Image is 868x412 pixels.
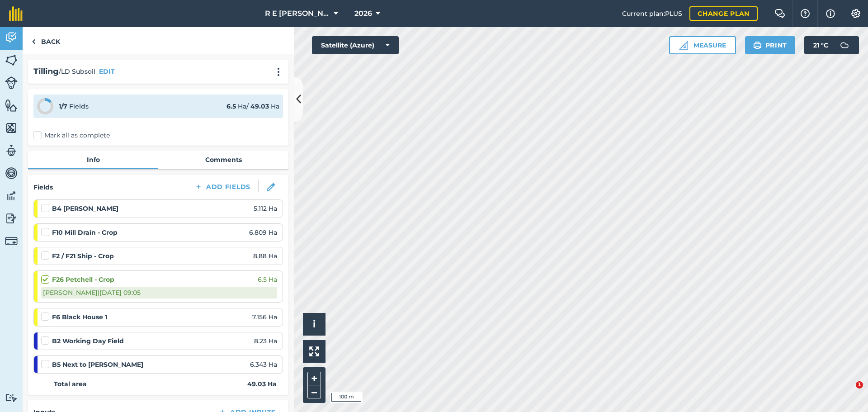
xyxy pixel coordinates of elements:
span: 5.112 Ha [254,204,277,213]
span: 7.156 Ha [252,312,277,322]
label: Mark all as complete [33,131,110,140]
img: Two speech bubbles overlapping with the left bubble in the forefront [774,9,785,18]
a: Back [23,27,69,54]
span: Current plan : PLUS [622,9,682,19]
img: svg+xml;base64,PD94bWwgdmVyc2lvbj0iMS4wIiBlbmNvZGluZz0idXRmLTgiPz4KPCEtLSBHZW5lcmF0b3I6IEFkb2JlIE... [5,76,18,89]
strong: F26 Petchell - Crop [52,275,114,284]
span: 2026 [354,8,372,19]
button: Measure [669,36,736,54]
img: svg+xml;base64,PD94bWwgdmVyc2lvbj0iMS4wIiBlbmNvZGluZz0idXRmLTgiPz4KPCEtLSBHZW5lcmF0b3I6IEFkb2JlIE... [835,36,854,54]
button: – [307,385,321,398]
strong: 49.03 Ha [247,379,277,389]
strong: F6 Black House 1 [52,312,107,322]
img: svg+xml;base64,PHN2ZyB3aWR0aD0iMTgiIGhlaWdodD0iMTgiIHZpZXdCb3g9IjAgMCAxOCAxOCIgZmlsbD0ibm9uZSIgeG... [267,183,275,191]
img: fieldmargin Logo [9,6,23,21]
img: Four arrows, one pointing top left, one top right, one bottom right and the last bottom left [309,346,319,356]
img: Ruler icon [679,41,688,50]
strong: B5 Next to [PERSON_NAME] [52,360,143,369]
iframe: Intercom live chat [837,381,859,403]
button: i [303,313,325,336]
button: Add Fields [187,180,258,193]
strong: 49.03 [250,102,269,110]
img: svg+xml;base64,PD94bWwgdmVyc2lvbj0iMS4wIiBlbmNvZGluZz0idXRmLTgiPz4KPCEtLSBHZW5lcmF0b3I6IEFkb2JlIE... [5,31,18,44]
span: 8.23 Ha [254,336,277,346]
strong: Total area [54,379,87,389]
span: 21 ° C [813,36,828,54]
strong: B2 Working Day Field [52,336,124,346]
h4: Fields [33,182,53,192]
span: / LD Subsoil [59,66,95,76]
img: svg+xml;base64,PHN2ZyB4bWxucz0iaHR0cDovL3d3dy53My5vcmcvMjAwMC9zdmciIHdpZHRoPSI1NiIgaGVpZ2h0PSI2MC... [5,53,18,67]
div: Ha / Ha [226,101,279,111]
img: svg+xml;base64,PD94bWwgdmVyc2lvbj0iMS4wIiBlbmNvZGluZz0idXRmLTgiPz4KPCEtLSBHZW5lcmF0b3I6IEFkb2JlIE... [5,166,18,180]
button: EDIT [99,66,115,76]
img: svg+xml;base64,PD94bWwgdmVyc2lvbj0iMS4wIiBlbmNvZGluZz0idXRmLTgiPz4KPCEtLSBHZW5lcmF0b3I6IEFkb2JlIE... [5,393,18,402]
img: svg+xml;base64,PHN2ZyB4bWxucz0iaHR0cDovL3d3dy53My5vcmcvMjAwMC9zdmciIHdpZHRoPSI1NiIgaGVpZ2h0PSI2MC... [5,99,18,112]
img: svg+xml;base64,PD94bWwgdmVyc2lvbj0iMS4wIiBlbmNvZGluZz0idXRmLTgiPz4KPCEtLSBHZW5lcmF0b3I6IEFkb2JlIE... [5,235,18,247]
button: Satellite (Azure) [312,36,399,54]
img: A question mark icon [800,9,811,18]
a: Change plan [689,6,758,21]
span: 6.343 Ha [250,360,277,369]
img: svg+xml;base64,PHN2ZyB4bWxucz0iaHR0cDovL3d3dy53My5vcmcvMjAwMC9zdmciIHdpZHRoPSI5IiBoZWlnaHQ9IjI0Ii... [32,36,36,47]
a: Info [28,151,158,168]
span: 8.88 Ha [253,251,277,261]
span: 6.809 Ha [249,227,277,237]
h2: Tilling [33,65,59,78]
strong: F2 / F21 Ship - Crop [52,251,114,261]
div: Fields [59,101,89,111]
div: [PERSON_NAME] | [DATE] 09:05 [41,287,277,298]
img: svg+xml;base64,PHN2ZyB4bWxucz0iaHR0cDovL3d3dy53My5vcmcvMjAwMC9zdmciIHdpZHRoPSIyMCIgaGVpZ2h0PSIyNC... [273,67,284,76]
strong: 1 / 7 [59,102,67,110]
span: 6.5 Ha [258,275,277,284]
span: R E [PERSON_NAME] [265,8,330,19]
button: 21 °C [804,36,859,54]
button: Print [745,36,796,54]
img: svg+xml;base64,PHN2ZyB4bWxucz0iaHR0cDovL3d3dy53My5vcmcvMjAwMC9zdmciIHdpZHRoPSIxOSIgaGVpZ2h0PSIyNC... [753,40,762,51]
strong: F10 Mill Drain - Crop [52,227,118,237]
img: svg+xml;base64,PHN2ZyB4bWxucz0iaHR0cDovL3d3dy53My5vcmcvMjAwMC9zdmciIHdpZHRoPSIxNyIgaGVpZ2h0PSIxNy... [826,8,835,19]
a: Comments [158,151,288,168]
img: svg+xml;base64,PHN2ZyB4bWxucz0iaHR0cDovL3d3dy53My5vcmcvMjAwMC9zdmciIHdpZHRoPSI1NiIgaGVpZ2h0PSI2MC... [5,121,18,135]
img: svg+xml;base64,PD94bWwgdmVyc2lvbj0iMS4wIiBlbmNvZGluZz0idXRmLTgiPz4KPCEtLSBHZW5lcmF0b3I6IEFkb2JlIE... [5,189,18,203]
strong: 6.5 [226,102,236,110]
img: svg+xml;base64,PD94bWwgdmVyc2lvbj0iMS4wIiBlbmNvZGluZz0idXRmLTgiPz4KPCEtLSBHZW5lcmF0b3I6IEFkb2JlIE... [5,144,18,157]
span: 1 [856,381,863,388]
img: A cog icon [850,9,861,18]
button: + [307,372,321,385]
span: i [313,318,316,330]
strong: B4 [PERSON_NAME] [52,204,118,213]
img: svg+xml;base64,PD94bWwgdmVyc2lvbj0iMS4wIiBlbmNvZGluZz0idXRmLTgiPz4KPCEtLSBHZW5lcmF0b3I6IEFkb2JlIE... [5,212,18,225]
